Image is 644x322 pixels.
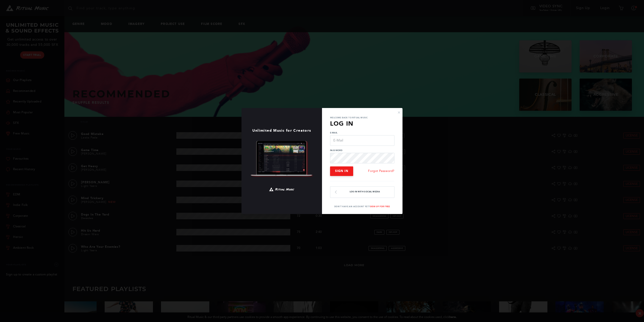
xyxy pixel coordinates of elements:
span: Sign In [335,169,348,173]
p: Welcome back to Ritual Music [330,116,394,119]
input: E-Mail [330,135,394,146]
a: Forgot Password? [368,169,394,173]
p: Don't have an account yet? [322,205,403,208]
label: E-Mail [330,131,394,134]
h1: Unlimited Music for Creators [242,129,322,133]
h3: Log In [330,119,394,128]
button: Log In with Social Media [330,186,394,198]
a: Sign Up For Free [370,205,390,208]
img: Ritual Music [269,185,294,193]
button: Sign In [330,166,353,176]
button: × [397,110,400,115]
label: Password [330,149,394,152]
img: Ritual Music [250,141,313,177]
